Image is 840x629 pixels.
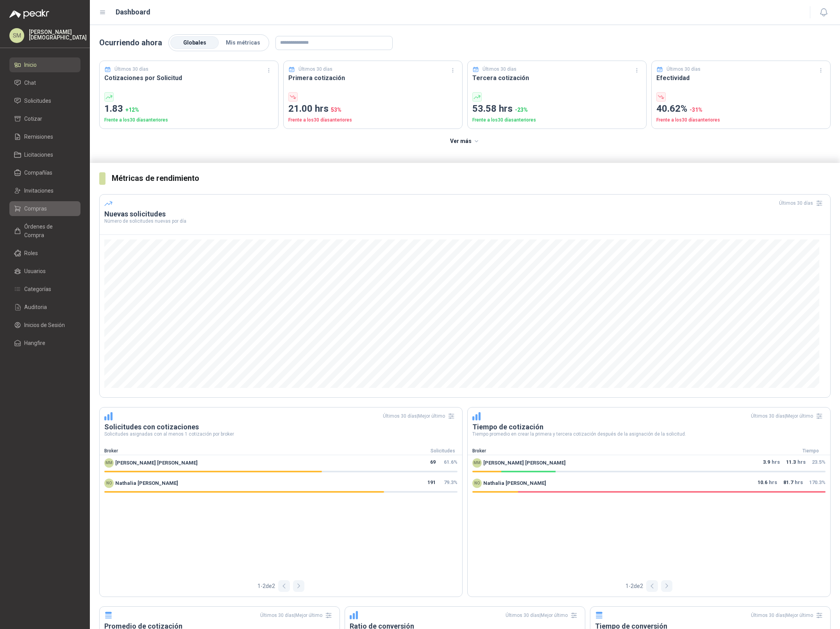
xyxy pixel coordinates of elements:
span: [PERSON_NAME] [PERSON_NAME] [115,459,198,467]
p: 40.62% [656,102,826,116]
span: Nathalia [PERSON_NAME] [483,479,546,487]
p: [PERSON_NAME] [DEMOGRAPHIC_DATA] [29,29,87,40]
div: Últimos 30 días | Mejor último [751,410,826,422]
span: [PERSON_NAME] [PERSON_NAME] [483,459,566,467]
span: Solicitudes [24,96,51,105]
h3: Tiempo de cotización [472,422,826,432]
span: Hangfire [24,339,45,347]
span: -31 % [690,107,702,113]
p: Últimos 30 días [667,66,701,73]
div: SM [9,28,24,43]
a: Cotizar [9,111,80,126]
div: Últimos 30 días | Mejor último [383,410,458,422]
a: Chat [9,75,80,90]
p: Tiempo promedio en crear la primera y tercera cotización después de la asignación de la solicitud. [472,432,826,436]
h3: Métricas de rendimiento [112,172,831,184]
span: Inicio [24,61,37,69]
div: NO [472,479,482,488]
span: 61.6 % [444,459,458,465]
div: MM [104,458,114,468]
span: 53 % [331,107,341,113]
a: Solicitudes [9,93,80,108]
div: Últimos 30 días [779,197,826,209]
div: Últimos 30 días | Mejor último [751,609,826,622]
p: Frente a los 30 días anteriores [472,116,642,124]
span: Auditoria [24,303,47,311]
p: hrs [758,479,777,488]
a: Remisiones [9,129,80,144]
span: Órdenes de Compra [24,222,73,239]
a: Categorías [9,282,80,297]
div: NO [104,479,114,488]
h3: Cotizaciones por Solicitud [104,73,273,83]
a: Usuarios [9,264,80,279]
p: hrs [783,479,803,488]
img: Logo peakr [9,9,49,19]
div: Broker [468,447,791,455]
span: 69 [430,458,436,468]
span: 79.3 % [444,479,458,485]
a: Órdenes de Compra [9,219,80,243]
h1: Dashboard [116,7,150,18]
p: Número de solicitudes nuevas por día [104,219,826,223]
span: -23 % [515,107,528,113]
div: Últimos 30 días | Mejor último [260,609,335,622]
span: 191 [427,479,436,488]
span: 11.3 [786,458,796,468]
span: Invitaciones [24,186,54,195]
p: hrs [786,458,806,468]
div: Solicitudes [423,447,462,455]
p: hrs [763,458,780,468]
h3: Solicitudes con cotizaciones [104,422,458,432]
p: 53.58 hrs [472,102,642,116]
h3: Efectividad [656,73,826,83]
a: Invitaciones [9,183,80,198]
p: 21.00 hrs [288,102,458,116]
span: 170.3 % [809,479,826,485]
p: Frente a los 30 días anteriores [104,116,273,124]
a: Inicio [9,57,80,72]
span: Compañías [24,168,52,177]
span: Categorías [24,285,51,293]
a: Auditoria [9,300,80,314]
h3: Nuevas solicitudes [104,209,826,219]
span: 1 - 2 de 2 [257,582,275,590]
a: Licitaciones [9,147,80,162]
span: Chat [24,79,36,87]
a: Roles [9,246,80,261]
div: Tiempo [791,447,830,455]
p: Ocurriendo ahora [99,37,162,49]
h3: Tercera cotización [472,73,642,83]
span: + 12 % [125,107,139,113]
p: Últimos 30 días [298,66,332,73]
a: Compras [9,201,80,216]
button: Ver más [446,134,484,149]
span: 1 - 2 de 2 [626,582,643,590]
span: Compras [24,204,47,213]
span: 10.6 [758,479,767,488]
p: Frente a los 30 días anteriores [288,116,458,124]
span: 81.7 [783,479,793,488]
span: Cotizar [24,114,42,123]
a: Compañías [9,165,80,180]
div: Broker [100,447,423,455]
p: Solicitudes asignadas con al menos 1 cotización por broker [104,432,458,436]
div: Últimos 30 días | Mejor último [506,609,580,622]
span: Mis métricas [226,39,260,46]
a: Hangfire [9,336,80,350]
span: Globales [183,39,206,46]
span: 23.5 % [812,459,826,465]
p: Frente a los 30 días anteriores [656,116,826,124]
span: Inicios de Sesión [24,321,65,329]
h3: Primera cotización [288,73,458,83]
div: MM [472,458,482,468]
p: 1.83 [104,102,273,116]
p: Últimos 30 días [114,66,148,73]
span: 3.9 [763,458,770,468]
span: Nathalia [PERSON_NAME] [115,479,178,487]
p: Últimos 30 días [483,66,517,73]
span: Roles [24,249,38,257]
a: Inicios de Sesión [9,318,80,332]
span: Usuarios [24,267,46,275]
span: Licitaciones [24,150,53,159]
